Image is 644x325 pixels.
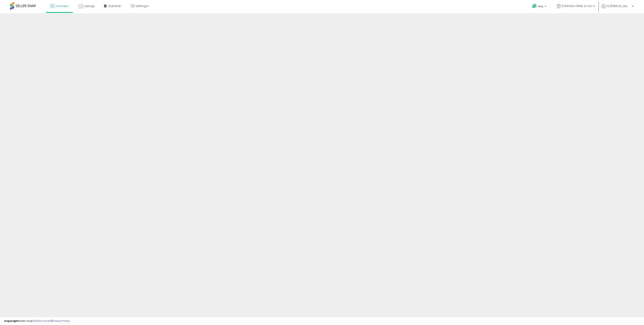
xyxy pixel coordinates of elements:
[562,4,592,8] span: EVERYDAY ITEMS 4 YOU
[55,4,68,8] span: Overview
[108,4,121,8] span: DataHub
[532,4,537,9] i: Get Help
[84,4,95,8] span: Listings
[529,1,550,13] a: Help
[601,4,634,13] a: Hi [PERSON_NAME]
[607,4,631,8] span: Hi [PERSON_NAME]
[538,5,543,8] span: Help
